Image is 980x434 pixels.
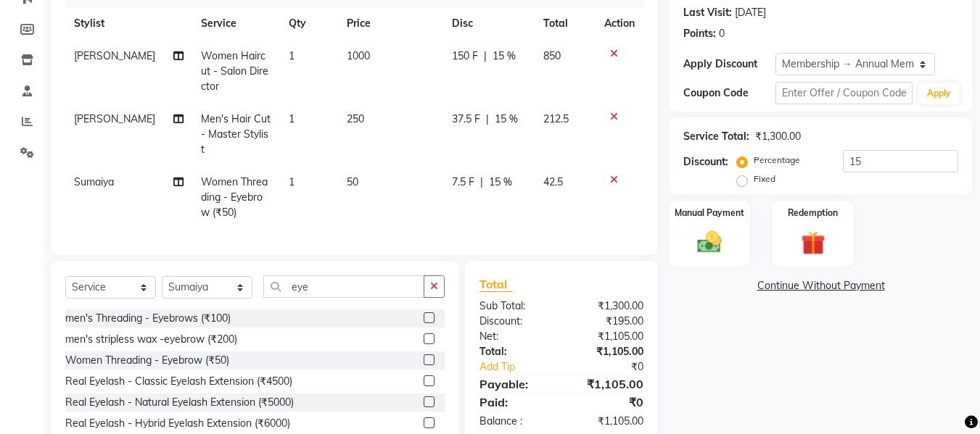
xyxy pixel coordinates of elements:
div: [DATE] [735,5,766,20]
label: Manual Payment [675,206,744,220]
th: Total [535,7,596,40]
div: Coupon Code [683,85,775,101]
div: Women Threading - Eyebrow (₹50) [65,353,229,368]
span: 250 [347,112,364,125]
span: 15 % [493,49,516,64]
span: 37.5 F [452,112,480,127]
a: Continue Without Payment [672,278,970,293]
span: Sumaiya [74,175,114,188]
th: Qty [280,7,338,40]
div: ₹0 [577,359,655,375]
label: Fixed [754,172,775,185]
div: Balance : [469,414,561,429]
span: | [486,112,489,127]
span: | [480,175,483,190]
span: 15 % [489,175,512,190]
img: _cash.svg [690,228,729,256]
div: Real Eyelash - Classic Eyelash Extension (₹4500) [65,374,292,389]
th: Price [338,7,443,40]
a: Add Tip [469,359,577,375]
div: Net: [469,329,561,344]
div: Real Eyelash - Hybrid Eyelash Extension (₹6000) [65,416,290,431]
span: 212.5 [543,112,569,125]
span: Total [479,277,513,292]
span: Women Haircut - Salon Director [201,49,268,93]
div: men's stripless wax -eyebrow (₹200) [65,332,237,347]
span: Women Threading - Eyebrow (₹50) [201,175,268,219]
span: 150 F [452,49,478,64]
div: ₹195.00 [561,314,654,329]
th: Service [192,7,279,40]
div: Apply Discount [683,57,775,72]
div: ₹1,105.00 [561,329,654,344]
div: Payable: [469,375,561,393]
span: 1000 [347,49,370,62]
div: Real Eyelash - Natural Eyelash Extension (₹5000) [65,395,294,410]
input: Search or Scan [263,275,424,298]
span: [PERSON_NAME] [74,49,155,62]
input: Enter Offer / Coupon Code [775,82,913,104]
div: Paid: [469,393,561,411]
span: 7.5 F [452,175,474,190]
div: ₹1,105.00 [561,344,654,359]
th: Stylist [65,7,192,40]
span: 1 [289,175,295,188]
div: Last Visit: [683,5,732,20]
span: Men's Hair Cut - Master Stylist [201,112,271,156]
div: Points: [683,26,716,41]
div: men's Threading - Eyebrows (₹100) [65,311,231,326]
th: Disc [443,7,535,40]
div: Service Total: [683,129,749,144]
div: Discount: [469,314,561,329]
span: 50 [347,175,358,188]
div: ₹1,105.00 [561,375,654,393]
div: ₹0 [561,393,654,411]
img: _gift.svg [794,228,833,258]
label: Redemption [788,206,838,220]
span: 1 [289,112,295,125]
span: 1 [289,49,295,62]
span: [PERSON_NAME] [74,112,155,125]
div: Sub Total: [469,299,561,314]
div: Discount: [683,154,728,170]
span: 42.5 [543,175,563,188]
div: 0 [719,26,725,41]
button: Apply [918,83,960,104]
span: 15 % [495,112,518,127]
span: 850 [543,49,561,62]
label: Percentage [754,154,800,167]
th: Action [596,7,643,40]
span: | [484,49,487,64]
div: ₹1,300.00 [561,299,654,314]
div: ₹1,300.00 [755,129,801,144]
div: Total: [469,344,561,359]
div: ₹1,105.00 [561,414,654,429]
